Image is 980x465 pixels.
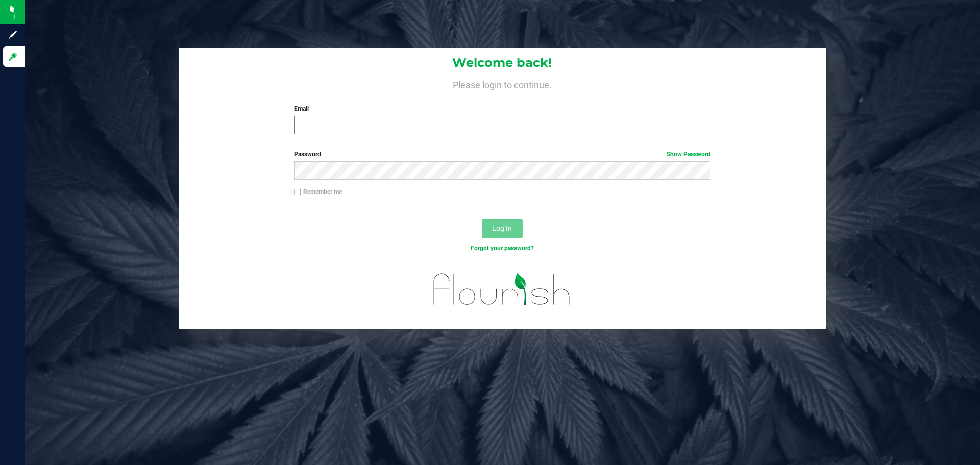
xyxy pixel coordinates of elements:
[294,104,710,113] label: Email
[482,219,523,238] button: Log In
[294,189,301,196] input: Remember me
[8,52,18,62] inline-svg: Log in
[421,263,583,315] img: flourish_logo.svg
[667,151,710,158] a: Show Password
[294,187,342,197] label: Remember me
[179,56,826,69] h1: Welcome back!
[492,224,512,232] span: Log In
[179,78,826,90] h4: Please login to continue.
[471,244,534,252] a: Forgot your password?
[8,30,18,40] inline-svg: Sign up
[294,151,321,158] span: Password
